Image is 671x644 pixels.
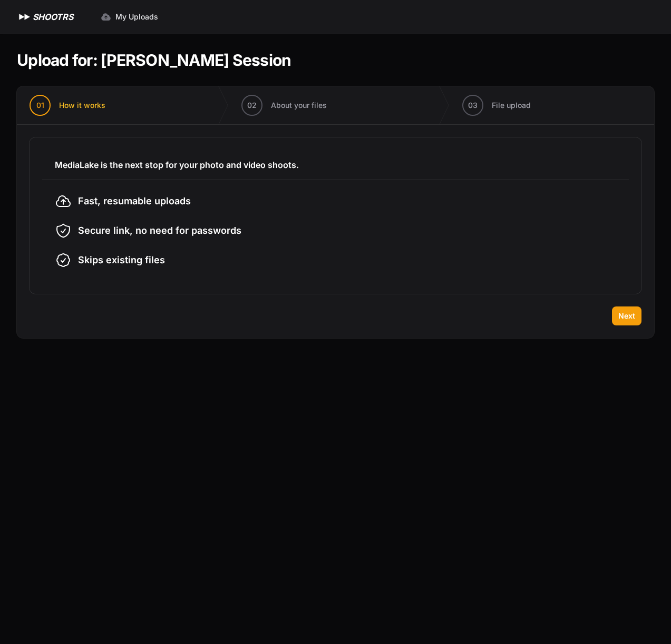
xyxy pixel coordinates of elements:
span: 02 [247,100,257,111]
span: My Uploads [115,12,158,22]
button: 01 How it works [17,86,118,124]
a: SHOOTRS SHOOTRS [17,11,73,23]
span: About your files [271,100,327,111]
span: Fast, resumable uploads [78,194,191,209]
img: SHOOTRS [17,11,33,23]
button: Next [612,306,641,325]
span: Next [618,311,635,321]
span: Secure link, no need for passwords [78,223,241,238]
h1: Upload for: [PERSON_NAME] Session [17,51,291,70]
h1: SHOOTRS [33,11,73,23]
button: 03 File upload [450,86,543,124]
span: 03 [468,100,478,111]
a: My Uploads [94,7,164,26]
span: 01 [36,100,44,111]
span: File upload [492,100,531,111]
span: Skips existing files [78,253,165,267]
button: 02 About your files [229,86,339,124]
span: How it works [59,100,105,111]
h3: MediaLake is the next stop for your photo and video shoots. [55,158,616,171]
